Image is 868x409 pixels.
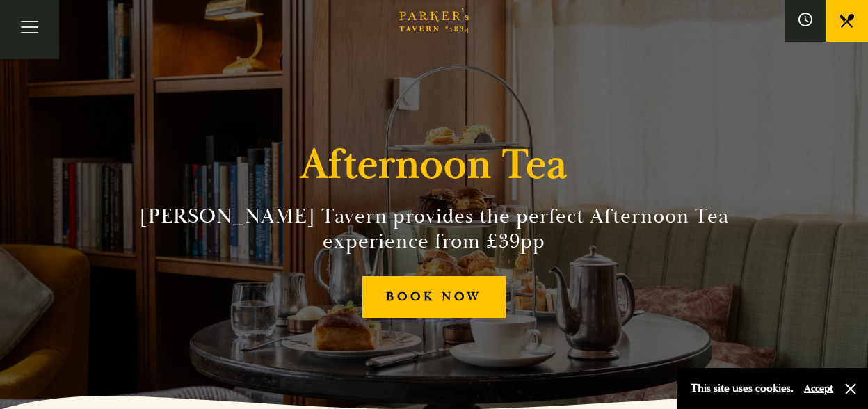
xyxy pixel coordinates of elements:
h2: [PERSON_NAME] Tavern provides the perfect Afternoon Tea experience from £39pp [117,204,751,254]
button: Close and accept [844,382,858,396]
p: This site uses cookies. [691,378,794,399]
a: BOOK NOW [362,276,506,319]
h1: Afternoon Tea [300,140,568,190]
button: Accept [804,382,833,395]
